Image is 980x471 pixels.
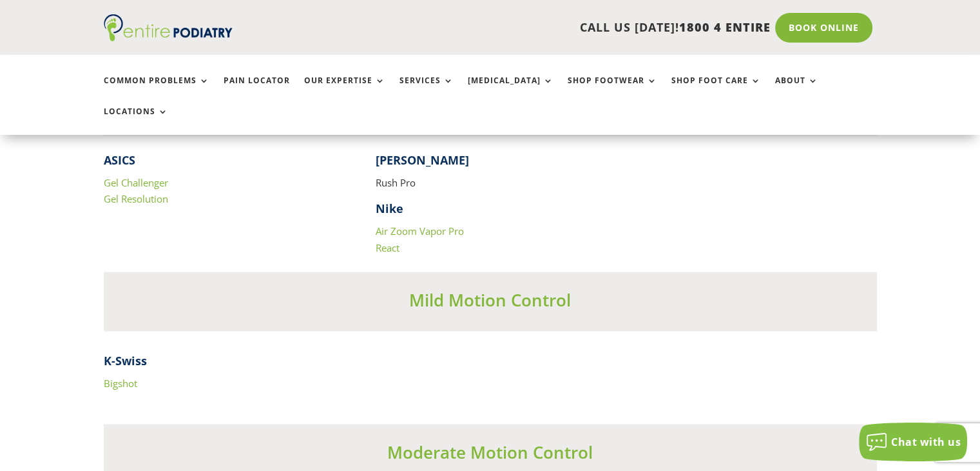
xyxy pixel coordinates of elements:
[104,192,168,205] a: Gel Resolution
[376,201,403,216] strong: Nike
[282,19,771,36] p: CALL US [DATE]!
[104,377,137,390] a: Bigshot
[104,176,168,189] a: Gel Challenger
[104,76,209,104] a: Common Problems
[671,76,761,104] a: Shop Foot Care
[376,152,469,168] strong: [PERSON_NAME]
[104,152,135,168] strong: ASICS
[891,435,961,449] span: Chat with us
[859,423,967,461] button: Chat with us
[679,19,771,35] span: 1800 4 ENTIRE
[568,76,657,104] a: Shop Footwear
[104,353,877,376] h4: K-Swiss
[224,76,290,104] a: Pain Locator
[775,13,872,43] a: Book Online
[104,441,877,470] h3: Moderate Motion Control
[304,76,385,104] a: Our Expertise
[468,76,553,104] a: [MEDICAL_DATA]
[775,76,818,104] a: About
[376,175,605,201] p: Rush Pro
[376,241,399,254] a: React
[104,31,233,44] a: Entire Podiatry
[104,107,168,135] a: Locations
[399,76,454,104] a: Services
[104,14,233,41] img: logo (1)
[104,288,877,318] h3: Mild Motion Control
[376,225,464,237] a: Air Zoom Vapor Pro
